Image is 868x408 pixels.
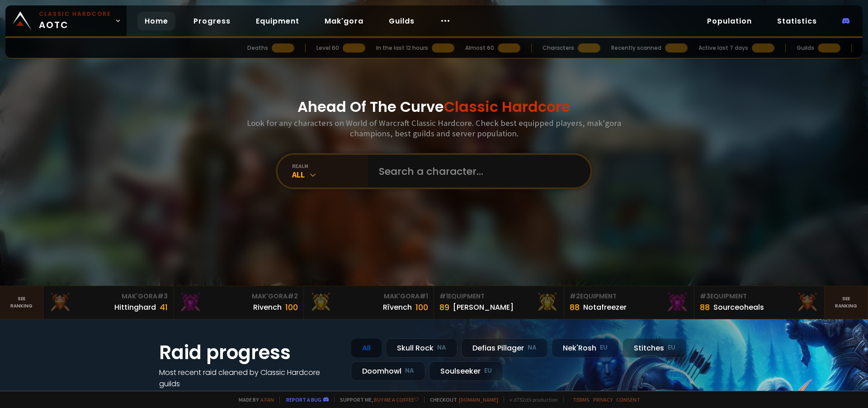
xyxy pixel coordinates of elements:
[383,302,412,313] div: Rîvench
[5,5,127,36] a: Classic HardcoreAOTC
[159,390,218,400] a: See all progress
[694,286,825,319] a: #3Equipment88Sourceoheals
[351,361,425,381] div: Doomhowl
[700,292,819,301] div: Equipment
[186,12,238,30] a: Progress
[461,338,548,358] div: Defias Pillager
[386,338,458,358] div: Skull Rock
[698,44,748,52] div: Active last 7 days
[285,301,298,313] div: 100
[593,396,613,403] a: Privacy
[444,96,571,117] span: Classic Hardcore
[39,10,111,32] span: AOTC
[159,367,340,389] h4: Most recent raid cleaned by Classic Hardcore guilds
[570,292,580,301] span: # 2
[484,366,492,375] small: EU
[668,343,675,352] small: EU
[623,338,687,358] div: Stitches
[797,44,814,52] div: Guilds
[570,292,689,301] div: Equipment
[351,338,382,358] div: All
[157,292,168,301] span: # 3
[179,292,298,301] div: Mak'Gora
[309,292,428,301] div: Mak'Gora
[700,12,759,30] a: Population
[459,396,498,403] a: [DOMAIN_NAME]
[439,292,448,301] span: # 1
[334,396,419,403] span: Support me,
[288,292,298,301] span: # 2
[437,343,446,352] small: NA
[453,302,514,313] div: [PERSON_NAME]
[260,396,274,403] a: a fan
[292,163,368,169] div: realm
[405,366,414,375] small: NA
[243,118,625,139] h3: Look for any characters on World of Warcraft Classic Hardcore. Check best equipped players, mak'g...
[137,12,175,30] a: Home
[424,396,498,403] span: Checkout
[43,286,174,319] a: Mak'Gora#3Hittinghard41
[373,155,580,187] input: Search a character...
[374,396,419,403] a: Buy me a coffee
[542,44,574,52] div: Characters
[316,44,339,52] div: Level 60
[825,286,868,319] a: Seeranking
[434,286,564,319] a: #1Equipment89[PERSON_NAME]
[552,338,619,358] div: Nek'Rosh
[253,302,282,313] div: Rivench
[439,292,558,301] div: Equipment
[573,396,590,403] a: Terms
[159,338,340,367] h1: Raid progress
[160,301,168,313] div: 41
[465,44,494,52] div: Almost 60
[528,343,537,352] small: NA
[564,286,694,319] a: #2Equipment88Notafreezer
[174,286,304,319] a: Mak'Gora#2Rivench100
[292,169,368,180] div: All
[114,302,156,313] div: Hittinghard
[570,301,580,313] div: 88
[49,292,168,301] div: Mak'Gora
[611,44,661,52] div: Recently scanned
[233,396,274,403] span: Made by
[376,44,428,52] div: In the last 12 hours
[304,286,434,319] a: Mak'Gora#1Rîvench100
[600,343,608,352] small: EU
[700,292,710,301] span: # 3
[382,12,422,30] a: Guilds
[286,396,321,403] a: Report a bug
[39,10,111,18] small: Classic Hardcore
[770,12,824,30] a: Statistics
[420,292,428,301] span: # 1
[247,44,268,52] div: Deaths
[700,301,710,313] div: 88
[415,301,428,313] div: 100
[249,12,307,30] a: Equipment
[583,302,627,313] div: Notafreezer
[713,302,764,313] div: Sourceoheals
[297,96,571,118] h1: Ahead Of The Curve
[429,361,503,381] div: Soulseeker
[616,396,640,403] a: Consent
[317,12,371,30] a: Mak'gora
[504,396,558,403] span: v. d752d5 - production
[439,301,449,313] div: 89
